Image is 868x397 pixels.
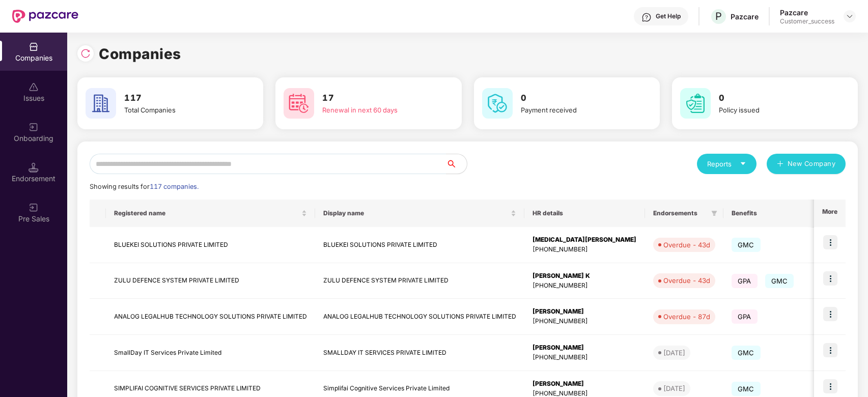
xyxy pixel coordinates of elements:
span: P [715,10,722,22]
img: svg+xml;base64,PHN2ZyBpZD0iSXNzdWVzX2Rpc2FibGVkIiB4bWxucz0iaHR0cDovL3d3dy53My5vcmcvMjAwMC9zdmciIH... [29,82,39,92]
h3: 0 [521,92,631,105]
div: [MEDICAL_DATA][PERSON_NAME] [533,235,637,245]
div: [DATE] [663,348,685,358]
h3: 117 [124,92,235,105]
div: Policy issued [719,105,829,115]
span: GPA [732,309,758,324]
span: GPA [732,274,758,288]
div: Overdue - 87d [663,311,710,322]
div: [PHONE_NUMBER] [533,353,637,362]
td: ZULU DEFENCE SYSTEM PRIVATE LIMITED [106,263,315,299]
div: Overdue - 43d [663,240,710,250]
h3: 0 [719,92,829,105]
img: icon [823,235,837,249]
span: Showing results for [90,183,199,190]
td: BLUEKEI SOLUTIONS PRIVATE LIMITED [106,227,315,263]
div: [PERSON_NAME] [533,307,637,317]
div: Pazcare [780,8,834,17]
div: [PERSON_NAME] K [533,271,637,281]
span: search [446,160,467,168]
span: New Company [788,159,836,169]
td: SMALLDAY IT SERVICES PRIVATE LIMITED [315,335,524,371]
span: Display name [323,209,509,217]
img: New Pazcare Logo [12,10,78,23]
button: plusNew Company [767,154,846,174]
img: svg+xml;base64,PHN2ZyB4bWxucz0iaHR0cDovL3d3dy53My5vcmcvMjAwMC9zdmciIHdpZHRoPSI2MCIgaGVpZ2h0PSI2MC... [482,88,513,119]
img: svg+xml;base64,PHN2ZyB4bWxucz0iaHR0cDovL3d3dy53My5vcmcvMjAwMC9zdmciIHdpZHRoPSI2MCIgaGVpZ2h0PSI2MC... [680,88,711,119]
div: Reports [707,159,746,169]
td: ZULU DEFENCE SYSTEM PRIVATE LIMITED [315,263,524,299]
span: Endorsements [653,209,707,217]
img: svg+xml;base64,PHN2ZyB3aWR0aD0iMjAiIGhlaWdodD0iMjAiIHZpZXdCb3g9IjAgMCAyMCAyMCIgZmlsbD0ibm9uZSIgeG... [29,122,39,132]
div: [DATE] [663,383,685,393]
span: GMC [765,274,794,288]
span: filter [711,210,717,216]
h3: 17 [322,92,433,105]
span: filter [709,207,719,219]
div: Overdue - 43d [663,275,710,286]
td: ANALOG LEGALHUB TECHNOLOGY SOLUTIONS PRIVATE LIMITED [106,299,315,335]
th: HR details [524,200,645,227]
td: BLUEKEI SOLUTIONS PRIVATE LIMITED [315,227,524,263]
span: 117 companies. [150,183,199,190]
div: Payment received [521,105,631,115]
img: svg+xml;base64,PHN2ZyBpZD0iRHJvcGRvd24tMzJ4MzIiIHhtbG5zPSJodHRwOi8vd3d3LnczLm9yZy8yMDAwL3N2ZyIgd2... [846,12,854,20]
td: SmallDay IT Services Private Limited [106,335,315,371]
span: caret-down [740,160,746,167]
th: More [814,200,846,227]
img: icon [823,307,837,321]
span: GMC [732,238,761,252]
img: svg+xml;base64,PHN2ZyB4bWxucz0iaHR0cDovL3d3dy53My5vcmcvMjAwMC9zdmciIHdpZHRoPSI2MCIgaGVpZ2h0PSI2MC... [284,88,314,119]
th: Display name [315,200,524,227]
span: plus [777,160,783,168]
div: Renewal in next 60 days [322,105,433,115]
button: search [446,154,467,174]
span: Registered name [114,209,299,217]
h1: Companies [99,43,181,65]
img: svg+xml;base64,PHN2ZyB3aWR0aD0iMTQuNSIgaGVpZ2h0PSIxNC41IiB2aWV3Qm94PSIwIDAgMTYgMTYiIGZpbGw9Im5vbm... [29,162,39,173]
img: icon [823,343,837,357]
div: [PHONE_NUMBER] [533,317,637,326]
img: icon [823,379,837,393]
div: [PHONE_NUMBER] [533,281,637,291]
td: ANALOG LEGALHUB TECHNOLOGY SOLUTIONS PRIVATE LIMITED [315,299,524,335]
div: Pazcare [731,12,759,21]
div: [PHONE_NUMBER] [533,245,637,254]
span: GMC [732,382,761,396]
div: Total Companies [124,105,235,115]
span: GMC [732,346,761,360]
th: Registered name [106,200,315,227]
div: [PERSON_NAME] [533,379,637,389]
th: Benefits [723,200,815,227]
img: svg+xml;base64,PHN2ZyBpZD0iSGVscC0zMngzMiIgeG1sbnM9Imh0dHA6Ly93d3cudzMub3JnLzIwMDAvc3ZnIiB3aWR0aD... [641,12,652,22]
img: icon [823,271,837,286]
img: svg+xml;base64,PHN2ZyBpZD0iQ29tcGFuaWVzIiB4bWxucz0iaHR0cDovL3d3dy53My5vcmcvMjAwMC9zdmciIHdpZHRoPS... [29,42,39,52]
img: svg+xml;base64,PHN2ZyBpZD0iUmVsb2FkLTMyeDMyIiB4bWxucz0iaHR0cDovL3d3dy53My5vcmcvMjAwMC9zdmciIHdpZH... [80,48,91,59]
div: [PERSON_NAME] [533,343,637,353]
div: Customer_success [780,17,834,25]
div: Get Help [656,12,681,20]
img: svg+xml;base64,PHN2ZyB4bWxucz0iaHR0cDovL3d3dy53My5vcmcvMjAwMC9zdmciIHdpZHRoPSI2MCIgaGVpZ2h0PSI2MC... [86,88,116,119]
img: svg+xml;base64,PHN2ZyB3aWR0aD0iMjAiIGhlaWdodD0iMjAiIHZpZXdCb3g9IjAgMCAyMCAyMCIgZmlsbD0ibm9uZSIgeG... [29,203,39,213]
